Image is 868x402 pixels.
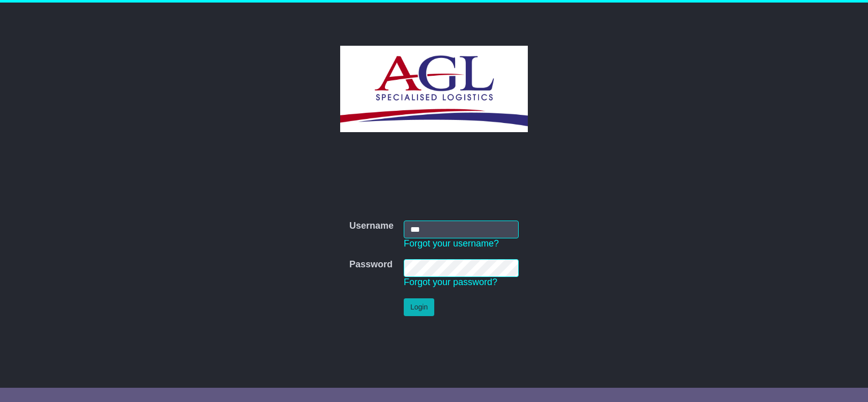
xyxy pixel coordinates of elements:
[349,221,394,232] label: Username
[340,46,528,132] img: AGL SPECIALISED LOGISTICS
[349,259,393,270] label: Password
[404,298,434,316] button: Login
[404,238,499,249] a: Forgot your username?
[404,277,497,287] a: Forgot your password?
